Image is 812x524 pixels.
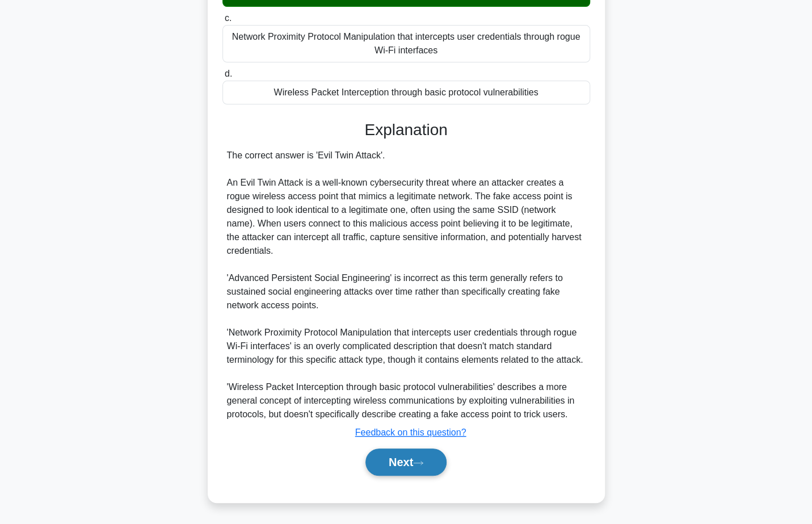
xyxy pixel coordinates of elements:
[229,120,583,140] h3: Explanation
[222,25,590,62] div: Network Proximity Protocol Manipulation that intercepts user credentials through rogue Wi-Fi inte...
[365,448,447,476] button: Next
[227,149,586,421] div: The correct answer is 'Evil Twin Attack'. An Evil Twin Attack is a well-known cybersecurity threa...
[222,81,590,104] div: Wireless Packet Interception through basic protocol vulnerabilities
[225,69,232,78] span: d.
[355,427,466,437] a: Feedback on this question?
[225,13,232,23] span: c.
